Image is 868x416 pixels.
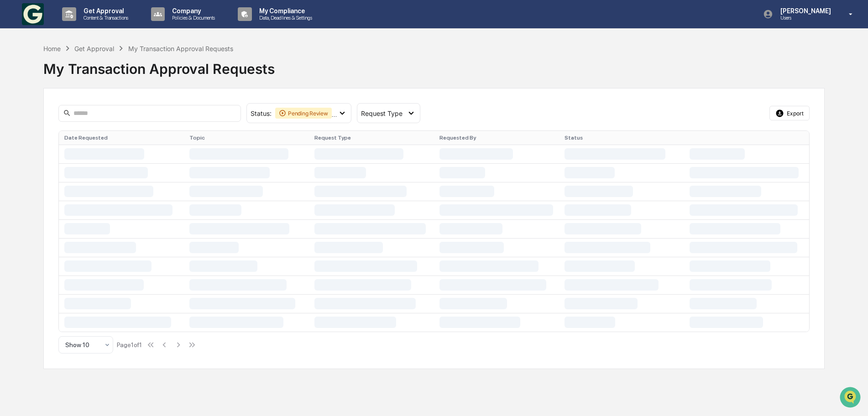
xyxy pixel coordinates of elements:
[251,109,272,117] span: Status :
[5,111,63,128] a: 🖐️Preclearance
[5,129,61,145] a: 🔎Data Lookup
[309,131,434,145] th: Request Type
[9,19,166,34] p: How can we help?
[559,131,684,145] th: Status
[9,70,26,86] img: 1746055101610-c473b297-6a78-478c-a979-82029cc54cd1
[9,133,16,140] div: 🔎
[64,154,110,161] a: Powered byPylon
[773,15,836,21] p: Users
[76,7,133,15] p: Get Approval
[252,7,317,15] p: My Compliance
[252,15,317,21] p: Data, Deadlines & Settings
[434,131,559,145] th: Requested By
[773,7,836,15] p: [PERSON_NAME]
[74,45,114,52] div: Get Approval
[75,115,113,124] span: Attestations
[128,45,233,52] div: My Transaction Approval Requests
[66,116,73,123] div: 🗄️
[31,79,115,86] div: We're available if you need us!
[22,3,44,25] img: logo
[63,111,117,128] a: 🗄️Attestations
[184,131,309,145] th: Topic
[18,115,59,124] span: Preclearance
[18,132,58,141] span: Data Lookup
[117,341,142,348] div: Page 1 of 1
[165,7,220,15] p: Company
[769,106,810,120] button: Export
[361,109,403,117] span: Request Type
[91,155,110,161] span: Pylon
[59,131,184,145] th: Date Requested
[43,53,825,77] div: My Transaction Approval Requests
[839,386,863,411] iframe: Open customer support
[31,70,150,79] div: Start new chat
[165,15,220,21] p: Policies & Documents
[43,45,61,52] div: Home
[76,15,133,21] p: Content & Transactions
[275,108,332,119] div: Pending Review
[9,116,16,123] div: 🖐️
[155,73,166,83] button: Start new chat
